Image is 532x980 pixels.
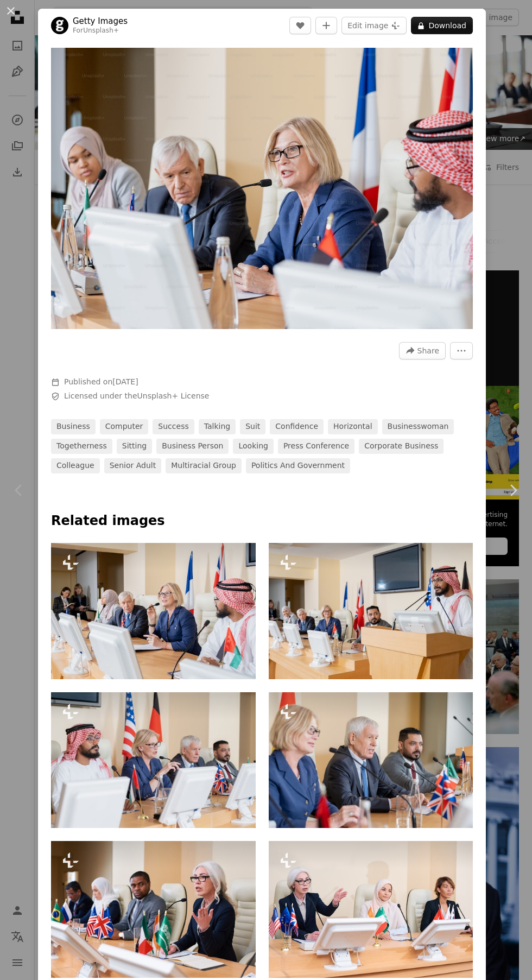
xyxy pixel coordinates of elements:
[382,419,454,434] a: businesswoman
[51,17,68,34] img: Go to Getty Images's profile
[246,458,350,473] a: politics and government
[359,439,444,454] a: corporate business
[51,841,256,977] img: Mature well-dressed businesswoman explaining points of her report to audience while sitting among...
[83,27,119,34] a: Unsplash+
[51,419,96,434] a: business
[153,419,194,434] a: success
[73,27,128,35] div: For
[166,458,242,473] a: multiracial group
[51,755,256,765] a: Blond mature female delegate making speech for audience while sitting by table between several fo...
[399,342,446,359] button: Share this image
[64,391,209,402] span: Licensed under the
[51,905,256,914] a: Mature well-dressed businesswoman explaining points of her report to audience while sitting among...
[64,377,138,386] span: Published on
[328,419,377,434] a: horizontal
[315,17,337,34] button: Add to Collection
[117,439,152,454] a: sitting
[51,543,256,679] img: Confident mature female politician in eyeglasses sitting at conference table and speaking into mi...
[73,16,128,27] a: Getty Images
[417,343,439,359] span: Share
[51,48,473,329] button: Zoom in on this image
[269,692,473,829] img: Confident senior politician in formalwear speaking at conference while sitting among his colleagu...
[269,755,473,765] a: Confident senior politician in formalwear speaking at conference while sitting among his colleagu...
[269,841,473,977] img: One of three young intercultural female delegates answering question of audience after her speech...
[269,606,473,616] a: Young confident Arabian speaker in traditional clothes standing by tribune and speaking in microp...
[51,513,473,530] h4: Related images
[51,606,256,616] a: Confident mature female politician in eyeglasses sitting at conference table and speaking into mi...
[270,419,324,434] a: confidence
[233,439,273,454] a: looking
[51,439,112,454] a: togetherness
[341,17,407,34] button: Edit image
[199,419,236,434] a: talking
[278,439,354,454] a: press conference
[411,17,473,34] button: Download
[289,17,311,34] button: Like
[51,48,473,329] img: Confident mature Caucasian woman in glasses sitting at table with other politicians and using mic...
[156,439,229,454] a: business person
[51,458,100,473] a: colleague
[112,377,138,386] time: April 14, 2023 at 10:43:26 PM GMT+5:30
[269,905,473,914] a: One of three young intercultural female delegates answering question of audience after her speech...
[450,342,473,359] button: More Actions
[104,458,162,473] a: senior adult
[494,438,532,542] a: Next
[269,543,473,679] img: Young confident Arabian speaker in traditional clothes standing by tribune and speaking in microp...
[100,419,149,434] a: computer
[51,692,256,829] img: Blond mature female delegate making speech for audience while sitting by table between several fo...
[240,419,265,434] a: suit
[137,391,210,400] a: Unsplash+ License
